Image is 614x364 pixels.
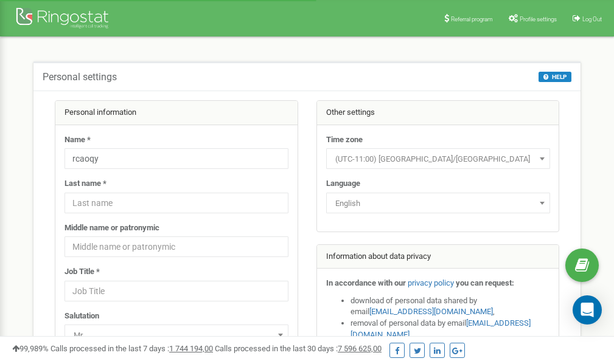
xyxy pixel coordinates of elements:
input: Job Title [65,281,288,301]
span: Calls processed in the last 7 days : [51,344,213,353]
div: Open Intercom Messenger [573,295,602,325]
span: (UTC-11:00) Pacific/Midway [330,151,546,168]
strong: In accordance with our [326,278,406,287]
input: Middle name or patronymic [65,236,288,257]
label: Time zone [326,134,363,146]
a: [EMAIL_ADDRESS][DOMAIN_NAME] [369,307,493,316]
input: Name [65,148,288,169]
button: HELP [539,72,571,82]
a: privacy policy [408,278,454,287]
input: Last name [65,193,288,213]
span: Referral program [451,16,493,22]
div: Other settings [317,101,559,125]
span: (UTC-11:00) Pacific/Midway [326,148,550,169]
label: Salutation [65,311,99,322]
div: Information about data privacy [317,245,559,269]
strong: you can request: [456,278,514,287]
h5: Personal settings [43,72,117,83]
label: Middle name or patronymic [65,222,159,234]
span: English [330,195,546,212]
li: removal of personal data by email , [351,318,550,340]
span: Profile settings [520,16,557,22]
u: 1 744 194,00 [169,344,213,353]
u: 7 596 625,00 [338,344,382,353]
li: download of personal data shared by email , [351,295,550,318]
label: Name * [65,134,91,146]
span: 99,989% [12,344,49,353]
div: Personal information [55,101,298,125]
span: Mr. [69,327,284,344]
span: English [326,193,550,213]
span: Log Out [582,16,602,22]
label: Language [326,178,360,190]
label: Last name * [65,178,106,190]
span: Calls processed in the last 30 days : [215,344,382,353]
label: Job Title * [65,266,100,278]
span: Mr. [65,325,288,345]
